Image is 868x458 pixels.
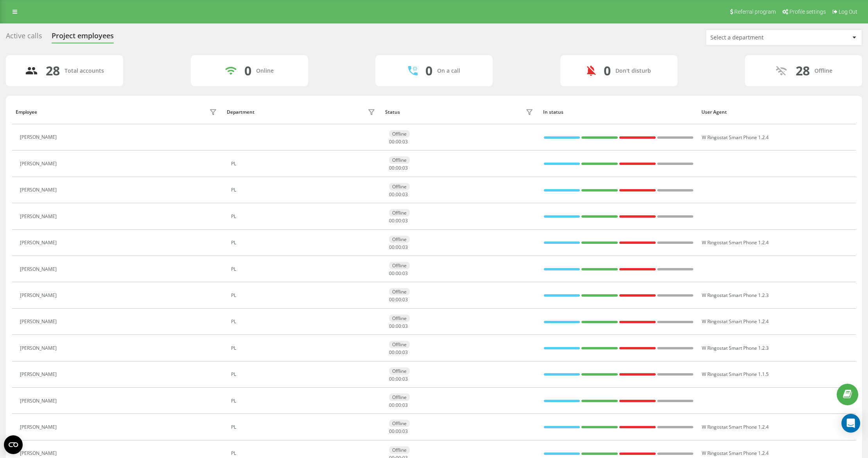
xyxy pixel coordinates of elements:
div: In status [543,109,694,115]
div: PL [231,451,377,456]
button: Open CMP widget [4,435,23,454]
span: 03 [402,138,408,145]
span: 00 [389,138,395,145]
div: [PERSON_NAME] [20,319,59,324]
div: Online [256,68,274,74]
div: : : [389,350,408,355]
span: 03 [402,217,408,224]
div: : : [389,429,408,434]
span: 00 [396,191,401,198]
div: [PERSON_NAME] [20,134,59,140]
div: Offline [389,236,410,243]
div: Project employees [52,32,114,44]
span: 03 [402,244,408,250]
div: Offline [389,446,410,454]
div: PL [231,187,377,193]
div: : : [389,139,408,145]
div: Active calls [6,32,42,44]
div: Offline [389,394,410,401]
span: 03 [402,402,408,408]
div: : : [389,218,408,224]
div: : : [389,245,408,250]
div: [PERSON_NAME] [20,293,59,298]
span: 00 [396,349,401,356]
div: PL [231,293,377,298]
span: 00 [389,270,395,277]
span: 03 [402,296,408,303]
div: Total accounts [65,68,104,74]
div: [PERSON_NAME] [20,398,59,404]
div: [PERSON_NAME] [20,214,59,219]
div: [PERSON_NAME] [20,187,59,193]
div: : : [389,376,408,382]
div: Employee [16,109,37,115]
span: 00 [389,165,395,171]
div: [PERSON_NAME] [20,451,59,456]
div: Department [227,109,255,115]
span: Referral program [734,9,776,15]
span: W Ringostat Smart Phone 1.2.4 [702,318,769,325]
div: Offline [389,315,410,322]
div: [PERSON_NAME] [20,267,59,272]
span: W Ringostat Smart Phone 1.2.3 [702,345,769,351]
div: [PERSON_NAME] [20,424,59,430]
span: 03 [402,428,408,435]
div: Offline [389,262,410,269]
div: Offline [389,209,410,216]
span: 00 [396,428,401,435]
div: PL [231,161,377,166]
span: 03 [402,376,408,382]
span: Log Out [839,9,857,15]
div: : : [389,192,408,197]
span: 00 [389,428,395,435]
span: 00 [396,165,401,171]
div: PL [231,372,377,377]
div: : : [389,297,408,302]
span: W Ringostat Smart Phone 1.1.5 [702,371,769,377]
span: 00 [389,191,395,198]
div: 0 [604,63,611,78]
span: 00 [396,244,401,250]
div: PL [231,240,377,245]
span: 03 [402,323,408,329]
span: W Ringostat Smart Phone 1.2.4 [702,424,769,430]
div: PL [231,319,377,324]
div: Offline [389,341,410,348]
div: PL [231,267,377,272]
div: [PERSON_NAME] [20,345,59,351]
div: [PERSON_NAME] [20,240,59,245]
div: 28 [46,63,60,78]
span: W Ringostat Smart Phone 1.2.3 [702,292,769,299]
span: 00 [389,217,395,224]
span: 00 [389,376,395,382]
span: 03 [402,270,408,277]
div: Status [385,109,400,115]
span: 03 [402,349,408,356]
div: PL [231,214,377,219]
div: Offline [389,156,410,164]
span: 00 [389,349,395,356]
div: Offline [389,183,410,190]
span: 00 [396,402,401,408]
span: 00 [396,323,401,329]
div: 28 [796,63,810,78]
div: Offline [389,420,410,427]
div: On a call [437,68,460,74]
span: 03 [402,165,408,171]
div: 0 [425,63,432,78]
div: Select a department [710,34,804,41]
div: Open Intercom Messenger [841,414,860,433]
span: 00 [396,138,401,145]
span: W Ringostat Smart Phone 1.2.4 [702,450,769,456]
span: W Ringostat Smart Phone 1.2.4 [702,239,769,246]
div: : : [389,165,408,171]
span: 00 [396,270,401,277]
span: 00 [389,244,395,250]
div: Offline [389,367,410,375]
span: 00 [389,323,395,329]
div: User Agent [701,109,852,115]
span: 03 [402,191,408,198]
div: Offline [814,68,832,74]
div: : : [389,324,408,329]
span: 00 [389,402,395,408]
